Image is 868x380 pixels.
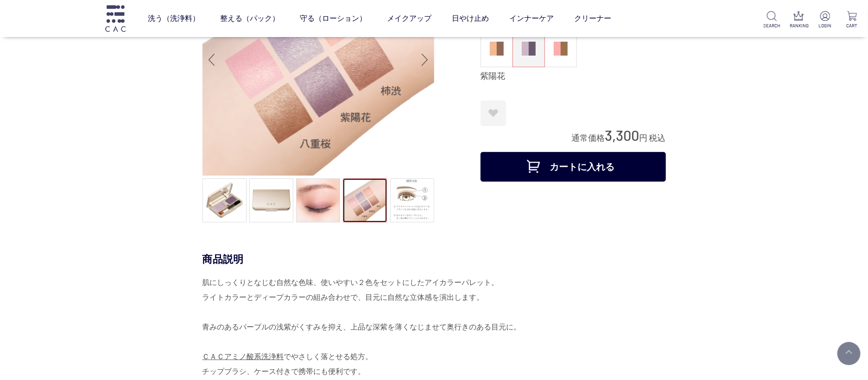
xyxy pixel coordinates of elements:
[572,133,605,143] span: 通常価格
[148,6,200,32] a: 洗う（洗浄料）
[509,6,554,32] a: インナーケア
[203,253,666,266] div: 商品説明
[649,133,666,143] span: 税込
[481,101,506,126] a: お気に入りに登録する
[790,22,807,29] p: RANKING
[763,11,780,29] a: SEARCH
[817,22,834,29] p: LOGIN
[574,6,611,32] a: クリーナー
[790,11,807,29] a: RANKING
[605,127,640,144] span: 3,300
[843,22,861,29] p: CART
[763,22,780,29] p: SEARCH
[220,6,279,32] a: 整える（パック）
[416,41,434,78] div: Next slide
[203,353,284,361] a: ＣＡＣアミノ酸系洗浄料
[640,133,648,143] span: 円
[843,11,861,29] a: CART
[387,6,431,32] a: メイクアップ
[203,41,221,78] div: Previous slide
[300,6,367,32] a: 守る（ローション）
[481,152,666,182] button: カートに入れる
[452,6,489,32] a: 日やけ止め
[104,5,127,32] img: logo
[817,11,834,29] a: LOGIN
[203,275,666,379] div: 肌にしっくりとなじむ自然な色味、使いやすい２色をセットにしたアイカラーパレット。 ライトカラーとディープカラーの組み合わせで、目元に自然な立体感を演出します。 青みのあるパープルの浅紫がくすみを...
[481,71,666,82] div: 紫陽花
